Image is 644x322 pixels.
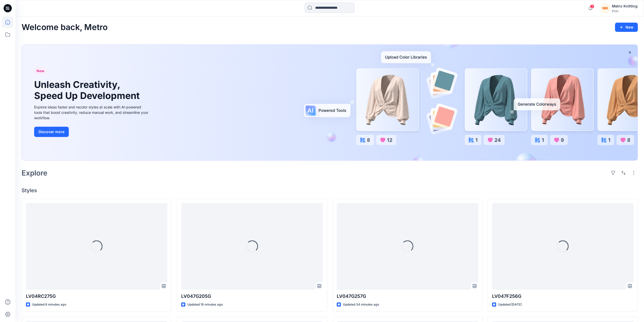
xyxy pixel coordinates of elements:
[492,293,633,300] p: LV047F256G
[343,302,379,307] p: Updated 34 minutes ago
[34,127,69,137] button: Discover more
[498,302,522,307] p: Updated [DATE]
[337,293,478,300] p: LV047G257G
[187,302,223,307] p: Updated 18 minutes ago
[601,4,610,13] div: MK
[615,23,638,32] button: New
[181,293,323,300] p: LV047G205G
[612,3,638,9] div: Metro Knitting
[32,302,66,307] p: Updated 8 minutes ago
[612,9,638,13] div: PVH
[590,4,594,8] span: 3
[34,79,142,101] h1: Unleash Creativity, Speed Up Development
[36,68,44,74] span: New
[22,187,638,194] h4: Styles
[22,169,47,177] h2: Explore
[22,23,108,32] h2: Welcome back, Metro
[26,293,167,300] p: LV04RC275G
[34,104,150,121] div: Explore ideas faster and recolor styles at scale with AI-powered tools that boost creativity, red...
[34,127,150,137] a: Discover more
